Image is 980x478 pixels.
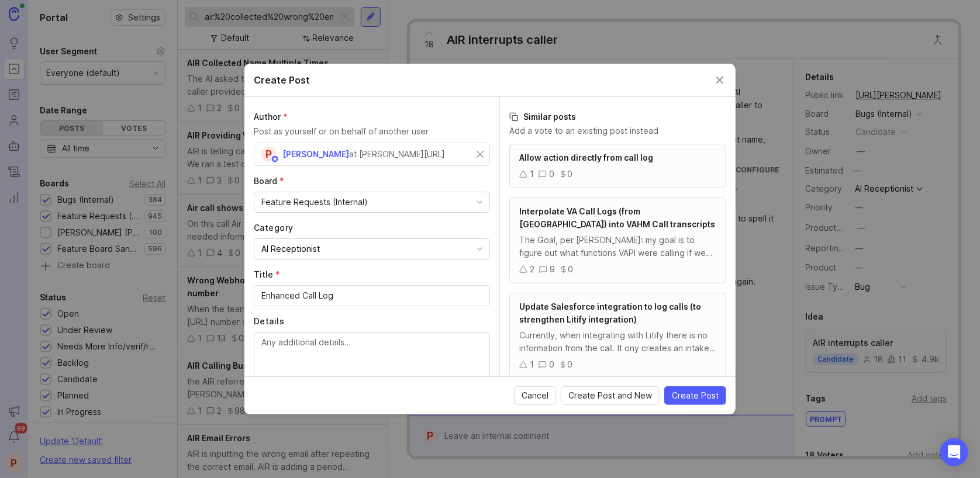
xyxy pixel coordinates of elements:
div: 0 [549,168,554,181]
h3: Similar posts [509,111,726,123]
span: Create Post [672,390,719,401]
div: 1 [530,168,534,181]
div: The Goal, per [PERSON_NAME]: my goal is to figure out what functions VAPI were calling if we had ... [519,234,716,259]
button: Cancel [514,386,556,405]
div: 0 [568,263,573,276]
span: Create Post and New [568,390,652,401]
p: Add a vote to an existing post instead [509,125,726,137]
div: 1 [530,358,534,371]
div: P [261,147,277,162]
div: 9 [550,263,555,276]
label: Category [254,222,490,234]
button: Close create post modal [713,74,726,86]
span: [PERSON_NAME] [282,149,349,159]
div: 2 [530,263,534,276]
div: Open Intercom Messenger [940,438,968,466]
button: Create Post and New [561,386,660,405]
button: Create Post [664,386,726,405]
a: Allow action directly from call log100 [509,144,726,188]
span: Title (required) [254,269,280,279]
div: AI Receptionist [261,243,320,255]
span: Board (required) [254,176,284,186]
p: Post as yourself or on behalf of another user [254,125,490,138]
img: member badge [271,155,279,164]
span: Cancel [522,390,548,401]
label: Details [254,316,490,327]
h2: Create Post [254,73,310,87]
div: at [PERSON_NAME][URL] [349,148,445,161]
div: Feature Requests (Internal) [261,196,368,209]
span: Author (required) [254,112,288,122]
a: Interpolate VA Call Logs (from [GEOGRAPHIC_DATA]) into VAHM Call transcriptsThe Goal, per [PERSON... [509,198,726,283]
span: Interpolate VA Call Logs (from [GEOGRAPHIC_DATA]) into VAHM Call transcripts [519,206,715,229]
span: Update Salesforce integration to log calls (to strengthen Litify integration) [519,302,701,324]
span: Allow action directly from call log [519,153,653,162]
div: 0 [567,168,572,181]
div: Currently, when integrating with Litify there is no information from the call. It ony creates an ... [519,329,716,355]
div: 0 [549,358,554,371]
a: Update Salesforce integration to log calls (to strengthen Litify integration)Currently, when inte... [509,293,726,379]
div: 0 [567,358,572,371]
input: Short, descriptive title [261,289,482,302]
